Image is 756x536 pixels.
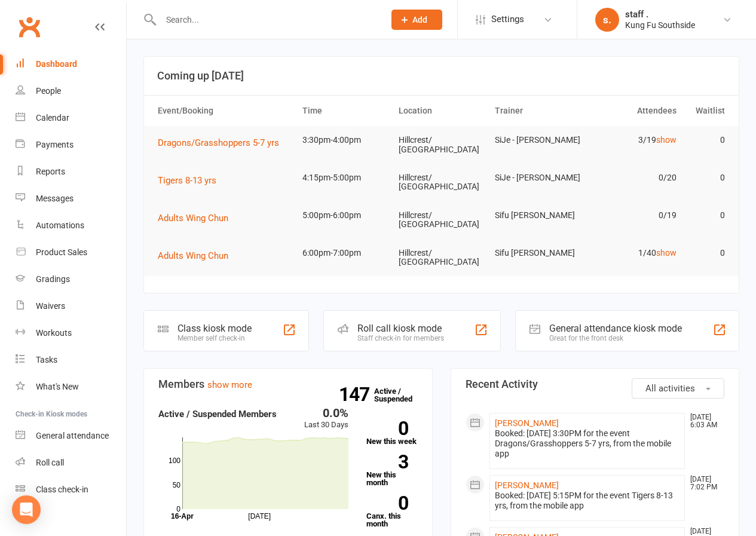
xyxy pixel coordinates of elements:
[16,422,126,449] a: General attendance kiosk mode
[158,250,228,261] span: Adults Wing Chun
[16,158,126,185] a: Reports
[682,126,730,154] td: 0
[304,407,348,419] div: 0.0%
[393,239,489,277] td: Hillcrest/ [GEOGRAPHIC_DATA]
[495,418,559,428] a: [PERSON_NAME]
[645,383,695,394] span: All activities
[36,458,64,467] div: Roll call
[391,10,442,30] button: Add
[682,239,730,267] td: 0
[682,164,730,192] td: 0
[16,185,126,212] a: Messages
[489,201,586,229] td: Sifu [PERSON_NAME]
[466,378,725,390] h3: Recent Activity
[491,6,524,33] span: Settings
[36,167,65,176] div: Reports
[297,201,393,229] td: 5:00pm-6:00pm
[36,59,77,69] div: Dashboard
[16,105,126,131] a: Calendar
[157,70,726,82] h3: Coming up [DATE]
[393,201,489,239] td: Hillcrest/ [GEOGRAPHIC_DATA]
[586,96,682,126] th: Attendees
[158,213,228,223] span: Adults Wing Chun
[36,140,74,149] div: Payments
[586,239,682,267] td: 1/40
[366,421,418,445] a: 0New this week
[586,164,682,192] td: 0/20
[495,480,559,490] a: [PERSON_NAME]
[297,164,393,192] td: 4:15pm-5:00pm
[357,323,444,334] div: Roll call kiosk mode
[158,378,418,390] h3: Members
[16,293,126,320] a: Waivers
[158,211,237,225] button: Adults Wing Chun
[158,173,225,188] button: Tigers 8-13 yrs
[357,334,444,342] div: Staff check-in for members
[586,201,682,229] td: 0/19
[297,126,393,154] td: 3:30pm-4:00pm
[656,248,677,258] a: show
[366,453,408,471] strong: 3
[36,220,84,230] div: Automations
[339,385,374,403] strong: 147
[393,126,489,164] td: Hillcrest/ [GEOGRAPHIC_DATA]
[625,9,695,20] div: staff .
[393,164,489,201] td: Hillcrest/ [GEOGRAPHIC_DATA]
[207,379,252,390] a: show more
[366,494,408,512] strong: 0
[16,239,126,266] a: Product Sales
[158,175,216,186] span: Tigers 8-13 yrs
[393,96,489,126] th: Location
[489,126,586,154] td: SiJe - [PERSON_NAME]
[304,407,348,431] div: Last 30 Days
[16,78,126,105] a: People
[682,201,730,229] td: 0
[632,378,724,399] button: All activities
[682,96,730,126] th: Waitlist
[16,373,126,400] a: What's New
[14,12,44,42] a: Clubworx
[36,355,57,365] div: Tasks
[16,51,126,78] a: Dashboard
[16,320,126,347] a: Workouts
[656,135,677,145] a: show
[158,136,287,150] button: Dragons/Grasshoppers 5-7 yrs
[16,476,126,503] a: Class kiosk mode
[549,323,682,334] div: General attendance kiosk mode
[36,431,109,440] div: General attendance
[586,126,682,154] td: 3/19
[36,86,61,96] div: People
[489,96,586,126] th: Trainer
[36,113,69,122] div: Calendar
[36,328,72,338] div: Workouts
[152,96,297,126] th: Event/Booking
[36,485,88,494] div: Class check-in
[16,347,126,373] a: Tasks
[489,164,586,192] td: SiJe - [PERSON_NAME]
[16,449,126,476] a: Roll call
[549,334,682,342] div: Great for the front desk
[158,409,277,419] strong: Active / Suspended Members
[36,382,79,391] div: What's New
[684,414,724,429] time: [DATE] 6:03 AM
[374,378,427,412] a: 147Active / Suspended
[16,131,126,158] a: Payments
[489,239,586,267] td: Sifu [PERSON_NAME]
[595,8,619,32] div: s.
[412,15,427,24] span: Add
[36,274,70,284] div: Gradings
[625,20,695,30] div: Kung Fu Southside
[177,323,252,334] div: Class kiosk mode
[158,137,279,148] span: Dragons/Grasshoppers 5-7 yrs
[684,476,724,491] time: [DATE] 7:02 PM
[297,96,393,126] th: Time
[16,212,126,239] a: Automations
[366,455,418,486] a: 3New this month
[12,495,41,524] div: Open Intercom Messenger
[366,419,408,437] strong: 0
[366,496,418,528] a: 0Canx. this month
[36,194,74,203] div: Messages
[158,249,237,263] button: Adults Wing Chun
[36,247,87,257] div: Product Sales
[177,334,252,342] div: Member self check-in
